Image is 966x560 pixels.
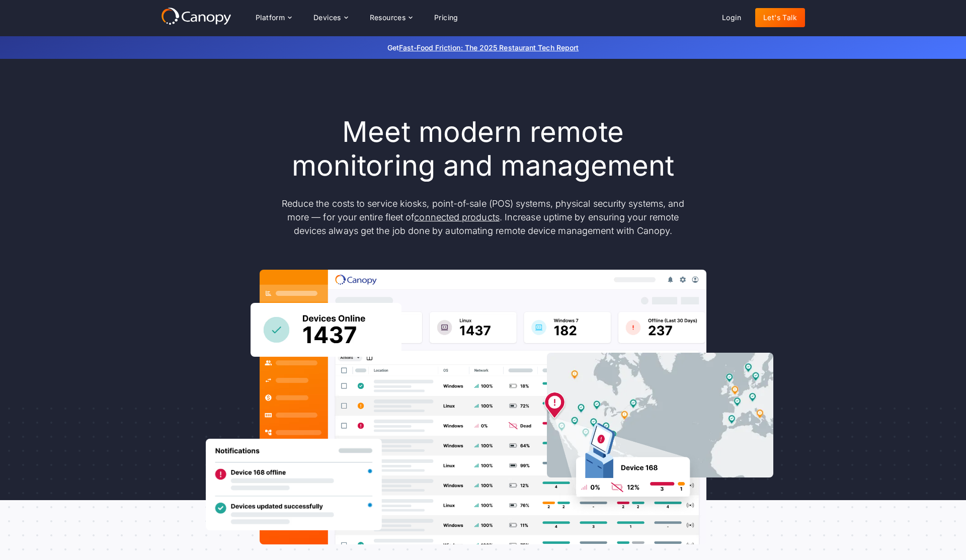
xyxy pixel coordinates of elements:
[426,8,466,27] a: Pricing
[414,212,499,222] a: connected products
[256,14,285,21] div: Platform
[305,8,356,28] div: Devices
[755,8,805,27] a: Let's Talk
[370,14,406,21] div: Resources
[362,8,420,28] div: Resources
[272,197,694,237] p: Reduce the costs to service kiosks, point-of-sale (POS) systems, physical security systems, and m...
[251,303,401,357] img: Canopy sees how many devices are online
[399,43,579,52] a: Fast-Food Friction: The 2025 Restaurant Tech Report
[272,115,694,183] h1: Meet modern remote monitoring and management
[236,42,730,53] p: Get
[313,14,341,21] div: Devices
[714,8,749,27] a: Login
[248,8,299,28] div: Platform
